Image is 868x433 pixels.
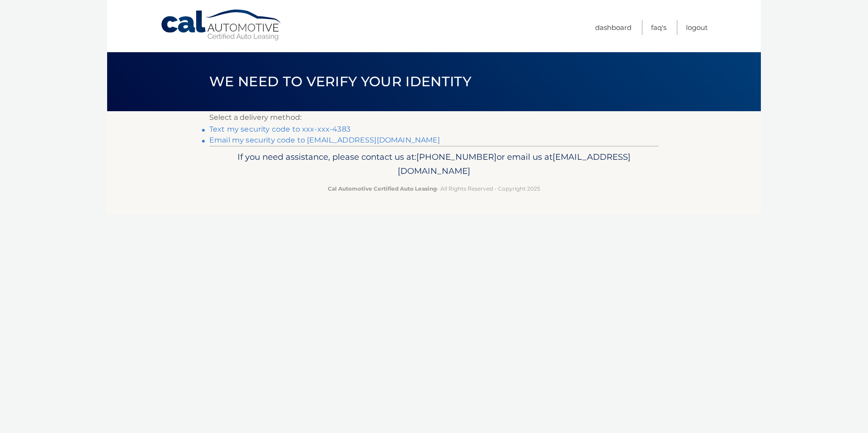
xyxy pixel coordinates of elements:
[416,152,497,162] span: [PHONE_NUMBER]
[651,20,666,35] a: FAQ's
[215,150,653,179] p: If you need assistance, please contact us at: or email us at
[686,20,708,35] a: Logout
[209,125,350,133] a: Text my security code to xxx-xxx-4383
[209,73,471,90] span: We need to verify your identity
[215,184,653,193] p: - All Rights Reserved - Copyright 2025
[209,136,440,144] a: Email my security code to [EMAIL_ADDRESS][DOMAIN_NAME]
[160,9,283,41] a: Cal Automotive
[209,111,659,124] p: Select a delivery method:
[595,20,631,35] a: Dashboard
[328,185,437,192] strong: Cal Automotive Certified Auto Leasing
